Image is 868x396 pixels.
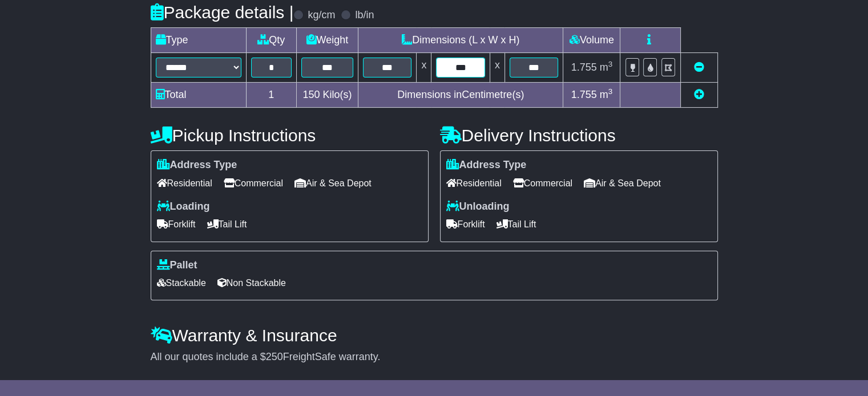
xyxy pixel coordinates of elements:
span: m [600,62,613,73]
label: lb/in [355,9,374,22]
td: Weight [296,28,358,53]
label: kg/cm [308,9,335,22]
td: Qty [246,28,296,53]
span: Commercial [224,174,283,192]
td: 1 [246,83,296,108]
span: Air & Sea Depot [584,174,661,192]
td: Type [151,28,246,53]
td: Kilo(s) [296,83,358,108]
label: Address Type [446,159,527,172]
span: m [600,89,613,100]
label: Address Type [157,159,237,172]
td: Volume [563,28,620,53]
span: 250 [266,351,283,362]
span: Residential [157,174,212,192]
div: All our quotes include a $ FreightSafe warranty. [151,351,718,364]
span: Commercial [513,174,572,192]
label: Unloading [446,201,510,213]
span: 1.755 [571,62,597,73]
h4: Warranty & Insurance [151,326,718,345]
sup: 3 [608,87,613,96]
span: Stackable [157,274,206,292]
td: Dimensions (L x W x H) [358,28,563,53]
h4: Package details | [151,3,294,22]
td: x [417,53,431,83]
h4: Pickup Instructions [151,126,429,145]
span: 150 [302,89,320,100]
h4: Delivery Instructions [440,126,718,145]
span: Residential [446,174,502,192]
span: Air & Sea Depot [294,174,372,192]
a: Remove this item [694,62,704,73]
td: x [490,53,504,83]
span: Forklift [157,215,196,233]
a: Add new item [694,89,704,100]
label: Loading [157,201,210,213]
td: Dimensions in Centimetre(s) [358,83,563,108]
span: Tail Lift [207,215,247,233]
span: Forklift [446,215,485,233]
td: Total [151,83,246,108]
span: 1.755 [571,89,597,100]
span: Non Stackable [217,274,286,292]
label: Pallet [157,259,197,272]
sup: 3 [608,60,613,68]
span: Tail Lift [496,215,536,233]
